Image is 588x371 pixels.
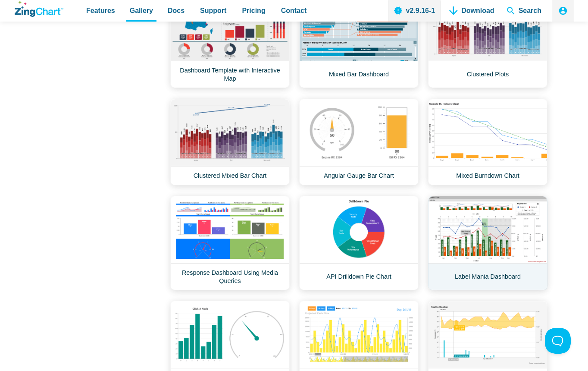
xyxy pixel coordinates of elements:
span: Pricing [242,5,265,16]
a: Response Dashboard Using Media Queries [170,196,290,290]
a: API Drilldown Pie Chart [299,196,419,290]
a: Mixed Burndown Chart [428,99,547,185]
span: Gallery [130,5,153,16]
span: Features [86,5,115,16]
a: ZingChart Logo. Click to return to the homepage [15,1,63,17]
a: Label Mania Dashboard [428,196,547,290]
span: Support [200,5,226,16]
a: Angular Gauge Bar Chart [299,99,419,185]
a: Clustered Mixed Bar Chart [170,99,290,185]
iframe: Toggle Customer Support [545,328,571,354]
span: Contact [281,5,307,16]
span: Docs [168,5,185,16]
